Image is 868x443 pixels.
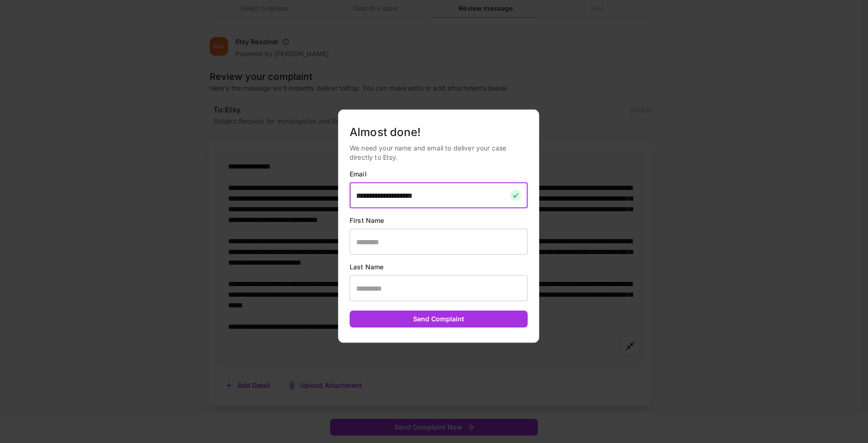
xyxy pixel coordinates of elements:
[510,190,521,201] img: checkmark
[350,262,528,272] p: Last Name
[350,143,528,162] p: We need your name and email to deliver your case directly to Etsy.
[350,216,528,225] p: First Name
[350,311,528,328] button: Send Complaint
[350,169,528,179] p: Email
[350,125,528,140] h5: Almost done!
